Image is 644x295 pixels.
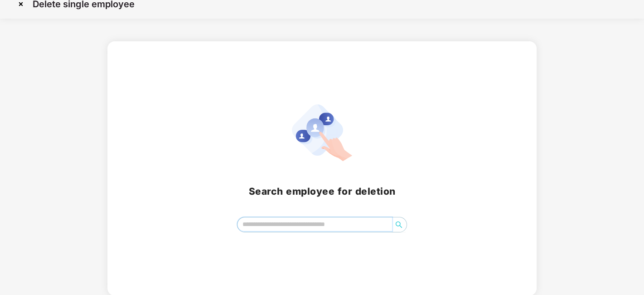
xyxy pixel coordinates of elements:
[392,221,406,228] span: search
[292,104,353,161] img: svg+xml;base64,PHN2ZyB4bWxucz0iaHR0cDovL3d3dy53My5vcmcvMjAwMC9zdmciIHhtbG5zOnhsaW5rPSJodHRwOi8vd3...
[118,184,526,199] h2: Search employee for deletion
[392,217,406,232] button: search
